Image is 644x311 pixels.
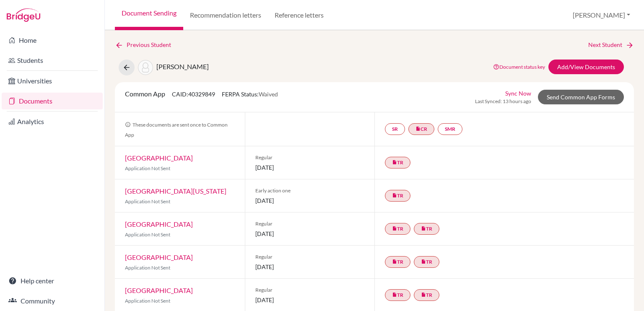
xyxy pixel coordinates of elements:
a: insert_drive_fileTR [385,157,410,168]
span: Early action one [255,187,365,194]
a: insert_drive_fileCR [408,123,434,135]
a: Home [2,32,103,49]
a: Document status key [493,64,545,70]
span: [PERSON_NAME] [156,62,209,70]
a: Next Student [588,40,634,49]
i: insert_drive_file [392,259,397,264]
img: Bridge-U [7,8,40,22]
a: Add/View Documents [548,60,624,74]
a: [GEOGRAPHIC_DATA][US_STATE] [125,187,226,195]
span: Common App [125,90,165,98]
a: Analytics [2,113,103,130]
span: These documents are sent once to Common App [125,122,228,138]
span: Last Synced: 13 hours ago [475,98,531,105]
a: insert_drive_fileTR [414,289,439,301]
i: insert_drive_file [421,226,426,231]
a: insert_drive_fileTR [385,223,410,235]
a: Help center [2,272,103,289]
span: Application Not Sent [125,231,170,238]
a: insert_drive_fileTR [414,256,439,268]
span: Application Not Sent [125,298,170,304]
i: insert_drive_file [415,126,421,131]
span: Waived [259,91,278,98]
span: [DATE] [255,262,365,271]
span: Application Not Sent [125,165,170,171]
a: insert_drive_fileTR [385,190,410,202]
a: SMR [438,123,462,135]
span: [DATE] [255,196,365,205]
span: Regular [255,154,365,161]
a: [GEOGRAPHIC_DATA] [125,220,193,228]
span: Regular [255,286,365,294]
span: [DATE] [255,229,365,238]
a: Previous Student [115,40,178,49]
i: insert_drive_file [392,193,397,198]
a: [GEOGRAPHIC_DATA] [125,253,193,261]
button: [PERSON_NAME] [569,7,634,23]
a: Sync Now [505,89,531,98]
a: [GEOGRAPHIC_DATA] [125,286,193,294]
span: Regular [255,253,365,261]
a: Send Common App Forms [538,90,624,104]
a: [GEOGRAPHIC_DATA] [125,154,193,162]
i: insert_drive_file [392,292,397,297]
a: SR [385,123,405,135]
span: CAID: 40329849 [172,91,215,98]
a: insert_drive_fileTR [385,256,410,268]
a: insert_drive_fileTR [385,289,410,301]
i: insert_drive_file [392,226,397,231]
span: Regular [255,220,365,228]
span: [DATE] [255,295,365,304]
span: Application Not Sent [125,264,170,271]
i: insert_drive_file [421,259,426,264]
a: Community [2,293,103,309]
a: Documents [2,93,103,109]
a: Universities [2,73,103,89]
i: insert_drive_file [421,292,426,297]
span: [DATE] [255,163,365,172]
a: insert_drive_fileTR [414,223,439,235]
i: insert_drive_file [392,160,397,165]
span: Application Not Sent [125,198,170,205]
a: Students [2,52,103,69]
span: FERPA Status: [222,91,278,98]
